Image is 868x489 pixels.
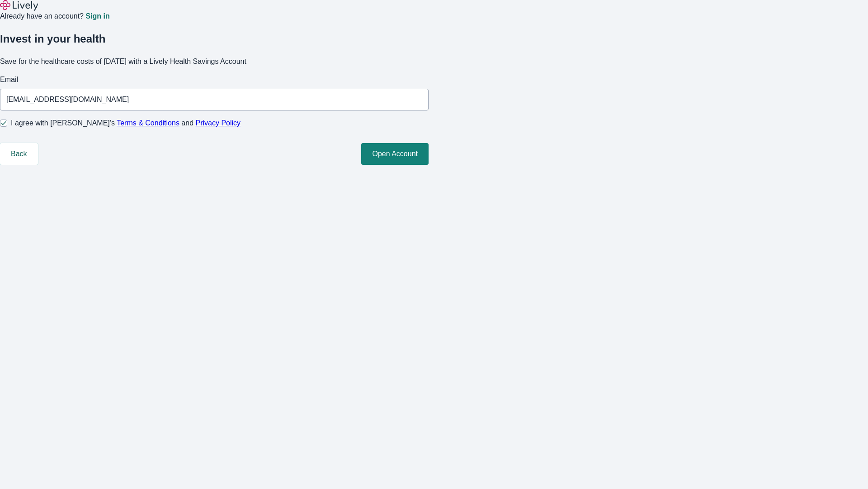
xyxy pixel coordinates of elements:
a: Terms & Conditions [117,119,179,127]
button: Open Account [361,143,429,165]
a: Privacy Policy [196,119,241,127]
a: Sign in [85,13,109,20]
span: I agree with [PERSON_NAME]’s and [11,118,241,129]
